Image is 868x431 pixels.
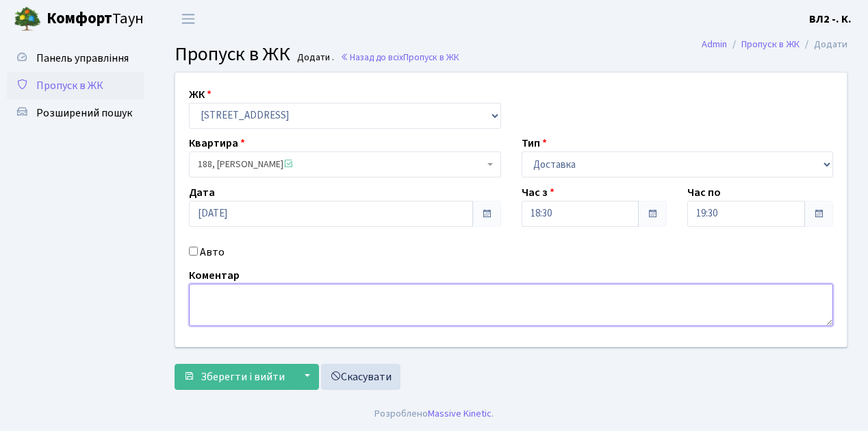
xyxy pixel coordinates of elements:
[189,135,245,151] label: Квартира
[428,406,492,421] a: Massive Kinetic
[7,99,144,127] a: Розширений пошук
[687,184,721,201] label: Час по
[809,12,852,27] b: ВЛ2 -. К.
[36,78,103,93] span: Пропуск в ЖК
[175,364,294,390] button: Зберегти і вийти
[321,364,400,390] a: Скасувати
[47,8,144,31] span: Таун
[14,5,41,33] img: logo.png
[7,45,144,72] a: Панель управління
[171,8,205,30] button: Переключити навігацію
[809,11,852,27] a: ВЛ2 -. К.
[198,158,484,171] span: 188, Гамзабеков Керимхан Гамзайович <span class='la la-check-square text-success'></span>
[200,244,225,260] label: Авто
[36,51,129,66] span: Панель управління
[681,30,868,59] nav: breadcrumb
[702,37,727,51] a: Admin
[294,52,334,64] small: Додати .
[36,106,132,121] span: Розширений пошук
[47,8,112,29] b: Комфорт
[189,267,240,284] label: Коментар
[189,86,212,103] label: ЖК
[522,135,547,151] label: Тип
[403,51,459,64] span: Пропуск в ЖК
[741,37,800,51] a: Пропуск в ЖК
[201,369,285,384] span: Зберегти і вийти
[800,37,847,52] li: Додати
[374,406,494,421] div: Розроблено .
[189,151,501,177] span: 188, Гамзабеков Керимхан Гамзайович <span class='la la-check-square text-success'></span>
[175,40,290,68] span: Пропуск в ЖК
[340,51,459,64] a: Назад до всіхПропуск в ЖК
[522,184,554,201] label: Час з
[189,184,215,201] label: Дата
[7,72,144,99] a: Пропуск в ЖК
